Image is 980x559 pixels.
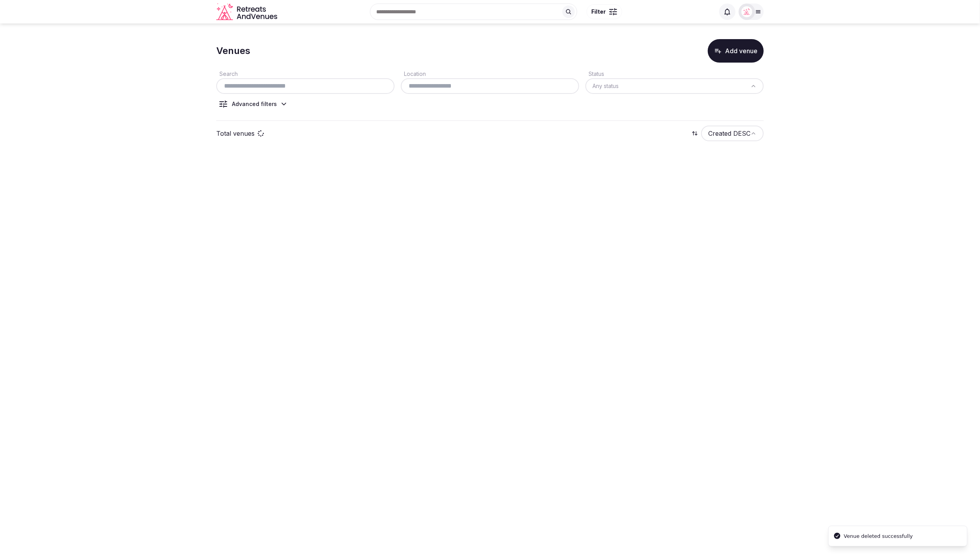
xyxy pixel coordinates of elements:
button: Filter [587,4,622,19]
svg: Retreats and Venues company logo [216,3,279,21]
div: Venue deleted successfully [844,532,913,540]
img: miaceralde [741,6,752,17]
a: Visit the homepage [216,3,279,21]
span: Filter [592,8,606,16]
